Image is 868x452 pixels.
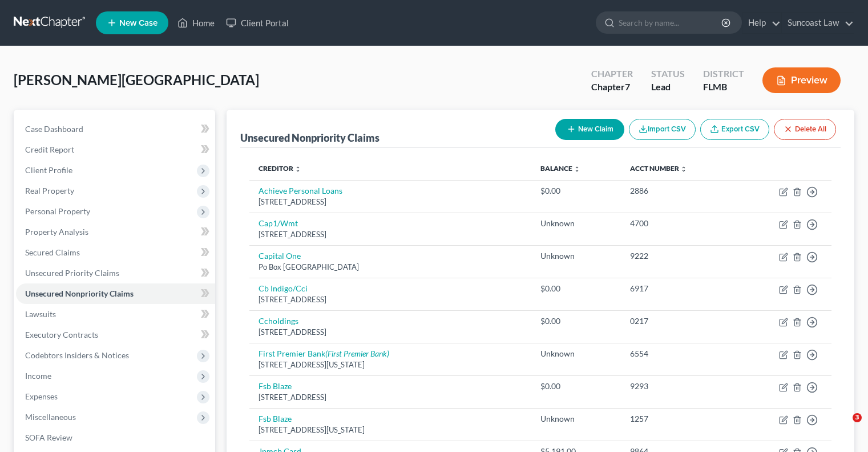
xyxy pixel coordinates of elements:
a: Cb Indigo/Cci [259,283,308,293]
div: Status [651,67,685,81]
div: [STREET_ADDRESS] [259,327,522,338]
div: [STREET_ADDRESS] [259,392,522,403]
a: Case Dashboard [16,119,215,139]
div: Unknown [540,218,612,229]
span: Secured Claims [25,247,80,257]
div: [STREET_ADDRESS] [259,197,522,207]
button: Preview [762,67,841,93]
div: 2886 [630,185,728,197]
span: Property Analysis [25,227,88,237]
div: Chapter [591,81,633,94]
iframe: Intercom live chat [829,413,857,441]
div: FLMB [703,81,744,94]
a: Acct Number unfold_more [630,164,687,173]
span: Personal Property [25,206,90,216]
a: Balance unfold_more [540,164,580,173]
div: Lead [651,81,685,94]
div: Unknown [540,413,612,425]
a: Creditor unfold_more [259,164,301,173]
div: Unknown [540,348,612,359]
a: Help [742,13,781,33]
div: 0217 [630,315,728,327]
span: 3 [853,413,862,422]
div: Chapter [591,67,633,81]
a: Credit Report [16,139,215,160]
a: Lawsuits [16,304,215,325]
a: First Premier Bank(First Premier Bank) [259,349,389,358]
i: unfold_more [680,166,687,173]
a: Unsecured Priority Claims [16,263,215,283]
i: unfold_more [294,166,301,173]
span: Miscellaneous [25,412,76,422]
a: Fsb Blaze [259,381,292,391]
a: Capital One [259,251,301,261]
span: Unsecured Nonpriority Claims [25,289,134,298]
button: Import CSV [629,119,696,140]
span: Real Property [25,186,74,195]
a: Unsecured Nonpriority Claims [16,283,215,304]
a: Fsb Blaze [259,414,292,423]
div: $0.00 [540,185,612,197]
div: Unknown [540,250,612,262]
div: [STREET_ADDRESS] [259,229,522,240]
span: Codebtors Insiders & Notices [25,350,129,360]
a: SOFA Review [16,427,215,448]
i: unfold_more [574,166,580,173]
span: Credit Report [25,145,74,154]
div: $0.00 [540,381,612,392]
div: 4700 [630,218,728,229]
div: [STREET_ADDRESS][US_STATE] [259,425,522,435]
a: Export CSV [700,119,769,140]
a: Achieve Personal Loans [259,186,342,195]
div: 9293 [630,381,728,392]
div: $0.00 [540,283,612,294]
div: [STREET_ADDRESS] [259,294,522,305]
span: Income [25,371,51,381]
button: Delete All [774,119,836,140]
div: District [703,67,744,81]
input: Search by name... [619,12,723,33]
div: [STREET_ADDRESS][US_STATE] [259,359,522,370]
a: Suncoast Law [782,13,854,33]
i: (First Premier Bank) [325,349,389,358]
div: 6917 [630,283,728,294]
span: 7 [625,81,630,92]
div: 6554 [630,348,728,359]
div: 1257 [630,413,728,425]
span: Executory Contracts [25,330,98,339]
a: Secured Claims [16,242,215,263]
div: $0.00 [540,315,612,327]
div: 9222 [630,250,728,262]
a: Client Portal [220,13,294,33]
span: Unsecured Priority Claims [25,268,119,278]
a: Property Analysis [16,222,215,242]
a: Executory Contracts [16,325,215,345]
div: Po Box [GEOGRAPHIC_DATA] [259,262,522,273]
span: [PERSON_NAME][GEOGRAPHIC_DATA] [14,71,259,88]
button: New Claim [555,119,624,140]
span: SOFA Review [25,433,72,442]
span: Lawsuits [25,309,56,319]
span: Expenses [25,391,58,401]
span: Case Dashboard [25,124,83,134]
a: Ccholdings [259,316,298,326]
span: New Case [119,19,158,27]
div: Unsecured Nonpriority Claims [240,131,380,145]
a: Home [172,13,220,33]
a: Cap1/Wmt [259,218,298,228]
span: Client Profile [25,165,72,175]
